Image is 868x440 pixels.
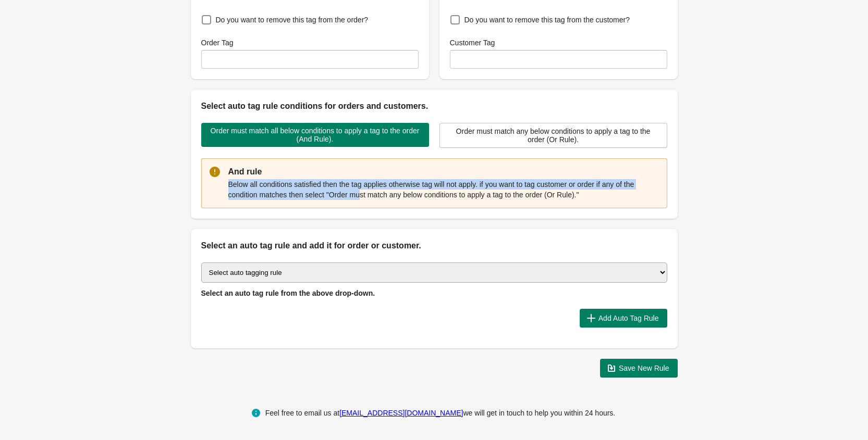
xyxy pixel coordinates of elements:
[228,166,659,178] p: And rule
[464,15,630,25] span: Do you want to remove this tag from the customer?
[201,37,234,48] label: Order Tag
[339,409,463,417] a: [EMAIL_ADDRESS][DOMAIN_NAME]
[210,127,421,143] span: Order must match all below conditions to apply a tag to the order (And Rule).
[228,179,659,200] p: Below all conditions satisfied then the tag applies otherwise tag will not apply. if you want to ...
[619,364,669,372] span: Save New Rule
[201,123,429,147] button: Order must match all below conditions to apply a tag to the order (And Rule).
[448,127,658,144] span: Order must match any below conditions to apply a tag to the order (Or Rule).
[201,100,667,112] h2: Select auto tag rule conditions for orders and customers.
[598,314,659,322] span: Add Auto Tag Rule
[439,123,667,148] button: Order must match any below conditions to apply a tag to the order (Or Rule).
[265,407,616,419] div: Feel free to email us at we will get in touch to help you within 24 hours.
[201,289,375,297] span: Select an auto tag rule from the above drop-down.
[216,15,369,25] span: Do you want to remove this tag from the order?
[600,359,678,378] button: Save New Rule
[450,37,495,48] label: Customer Tag
[580,309,667,328] button: Add Auto Tag Rule
[201,240,667,252] h2: Select an auto tag rule and add it for order or customer.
